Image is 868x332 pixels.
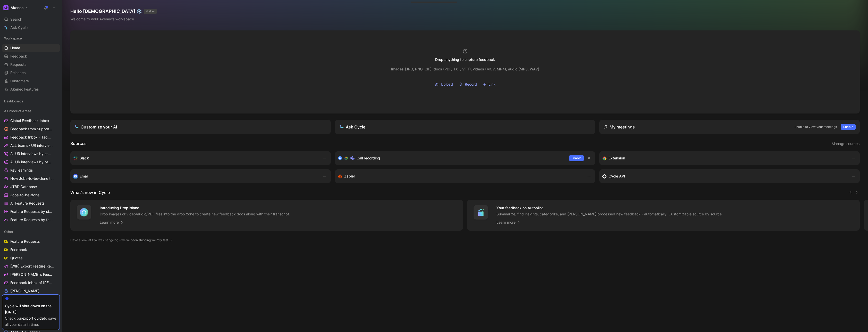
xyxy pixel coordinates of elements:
h2: What’s new in Cycle [70,189,110,196]
p: Drop images or video/audio/PDF files into the drop zone to create new feedback docs along with th... [100,212,290,217]
span: Feature Requests [10,239,40,244]
p: Summarize, find insights, categorize, and [PERSON_NAME] processed new feedback - automatically. C... [496,212,723,217]
h4: Your feedback on Autopilot [496,205,723,211]
button: AkeneoAkeneo [2,4,30,11]
span: Enable [843,124,853,129]
span: Jobs-to-be-done [10,192,39,198]
a: Releases [2,69,60,77]
div: Welcome to your Akeneo’s workspace [70,16,157,22]
a: Customize your AI [70,120,331,134]
button: Enable [569,155,584,161]
span: Search [10,16,22,22]
span: Feedback [10,54,27,59]
span: Other [4,229,13,234]
span: Feature Requests by status [10,209,53,214]
img: Akeneo [3,5,9,10]
span: Feature Requests by feature [10,217,53,222]
a: JTBD Database [2,183,60,191]
button: Upload [433,80,455,88]
a: Feature Requests [2,238,60,245]
a: Feedback from Support Team [2,125,60,133]
h3: Zapier [344,173,355,179]
div: Cycle will shut down on the [DATE]. [5,303,57,315]
button: MAKER [144,9,157,14]
div: Capture feedback from anywhere on the web [602,155,846,161]
a: [WIP] Export Feature Requests by Company [2,262,60,270]
h3: Call recording [357,155,380,161]
span: Feedback Inbox - Tagging [10,135,53,140]
span: Upload [441,81,453,87]
span: Workspace [4,36,22,41]
span: Releases [10,70,26,75]
a: Ask Cycle [2,24,60,31]
a: Feature Requests by feature [2,216,60,224]
span: New Jobs-to-be-done to review ([PERSON_NAME]) [10,176,55,181]
h1: Akeneo [11,5,23,10]
span: Key learnings [10,168,33,173]
a: Feature Requests by status [2,208,60,215]
h1: Hello [DEMOGRAPHIC_DATA] ❄️ [70,8,157,14]
div: Sync customers & send feedback from custom sources. Get inspired by our favorite use case [602,173,846,179]
div: Customize your AI [74,124,117,130]
button: Manage sources [831,140,860,147]
button: Link [481,80,497,88]
a: All UR interviews by projects [2,158,60,166]
a: Learn more [496,219,521,225]
span: ALL teams · UR interviews [10,143,53,148]
div: Images (JPG, PNG, GIF), docs (PDF, TXT, VTT), videos (MOV, MP4), audio (MP3, WAV) [391,66,539,72]
div: All Product Areas [2,107,60,115]
span: Record [465,81,477,87]
button: Ask Cycle [335,120,595,134]
span: Enable [571,156,582,161]
span: Requests [10,62,27,67]
a: Global Feedback Inbox [2,117,60,125]
div: Forward emails to your feedback inbox [73,173,317,179]
a: ALL teams · UR interviews [2,142,60,149]
p: Enable to view your meetings [795,124,837,129]
span: All UR interviews by status [10,151,53,156]
div: My meetings [603,124,635,130]
a: Key learnings [2,166,60,174]
a: Jobs-to-be-done [2,191,60,199]
span: Home [10,45,20,51]
a: New Jobs-to-be-done to review ([PERSON_NAME]) [2,175,60,182]
h3: Extension [609,155,625,161]
div: Search [2,15,60,23]
span: [PERSON_NAME]'s Feedback Inbox [10,272,54,277]
button: Record [457,80,479,88]
span: Link [488,81,495,87]
div: Workspace [2,34,60,42]
a: Customers [2,77,60,85]
div: Drop anything to capture feedback [435,56,495,63]
span: Feedback [10,247,27,252]
div: Other [2,228,60,236]
div: Dashboards [2,97,60,105]
h3: Slack [80,155,89,161]
div: Capture feedback from thousands of sources with Zapier (survey results, recordings, sheets, etc). [338,173,582,179]
span: [WIP] Export Feature Requests by Company [10,264,55,269]
div: Check our to save all your data in time. [5,315,57,328]
a: Have a look at Cycle’s changelog – we’ve been shipping weirdly fast [70,238,172,243]
h2: Sources [70,140,87,147]
a: Requests [2,61,60,68]
a: [PERSON_NAME]'s Feedback Inbox [2,271,60,278]
a: All Feature Requests [2,199,60,207]
a: Home [2,44,60,52]
a: Feedback [2,246,60,254]
span: Customers [10,78,29,84]
a: Feedback Inbox - Tagging [2,133,60,141]
span: Quotes [10,255,22,261]
span: Global Feedback Inbox [10,118,49,123]
div: Sync your customers, send feedback and get updates in Slack [73,155,317,161]
h4: Introducing Drop island [100,205,290,211]
a: export guide [22,316,44,320]
span: All UR interviews by projects [10,159,53,165]
h3: Cycle API [609,173,625,179]
div: Ask Cycle [339,124,365,130]
button: Enable [841,124,856,130]
a: Learn more [100,219,124,225]
div: Dashboards [2,97,60,107]
span: All Product Areas [4,108,31,114]
a: All UR interviews by status [2,150,60,158]
span: [PERSON_NAME] [10,288,39,294]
